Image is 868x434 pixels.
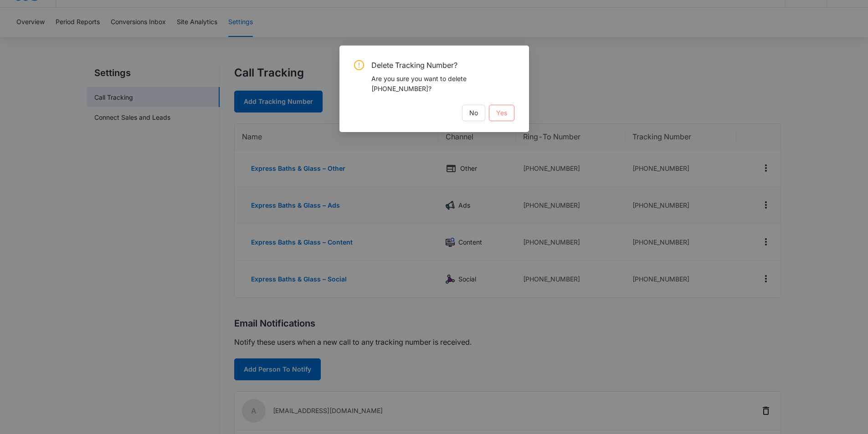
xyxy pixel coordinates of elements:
span: exclamation-circle [354,60,364,70]
button: No [462,105,485,121]
div: Are you sure you want to delete [PHONE_NUMBER]? [371,74,514,94]
span: Delete Tracking Number? [371,60,514,70]
span: No [469,108,478,118]
span: Yes [496,108,507,118]
button: Yes [489,105,514,121]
